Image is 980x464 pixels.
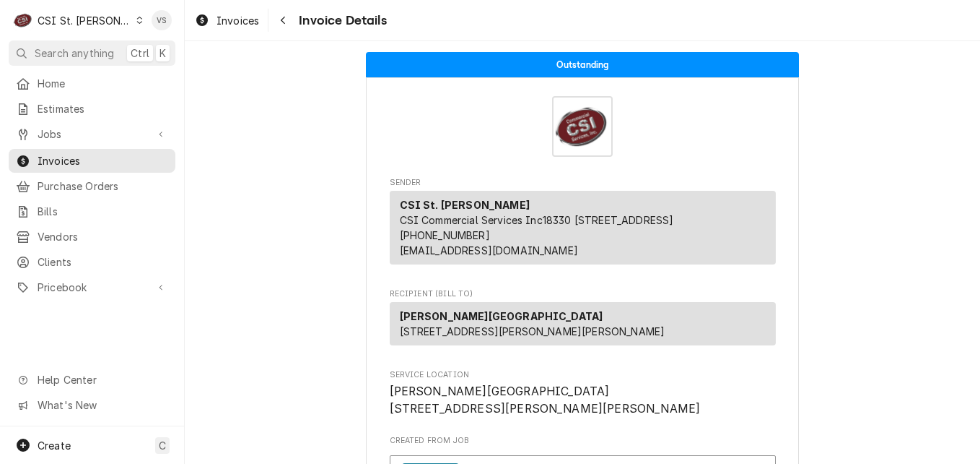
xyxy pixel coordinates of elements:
[390,288,776,352] div: Invoice Recipient
[390,177,776,271] div: Invoice Sender
[159,438,166,453] span: C
[159,46,166,61] span: K
[390,384,701,416] span: [PERSON_NAME][GEOGRAPHIC_DATA] [STREET_ADDRESS][PERSON_NAME][PERSON_NAME]
[390,191,776,270] div: Sender
[9,225,175,249] a: Vendors
[271,9,294,32] button: Navigate back
[366,52,799,77] div: Status
[9,393,175,417] a: Go to What's New
[38,101,168,116] span: Estimates
[152,10,172,30] div: VS
[294,11,386,30] span: Invoice Details
[390,435,776,447] span: Created From Job
[38,76,168,91] span: Home
[189,9,265,33] a: Invoices
[9,174,175,198] a: Purchase Orders
[390,302,776,345] div: Recipient (Bill To)
[9,250,175,274] a: Clients
[38,439,71,452] span: Create
[13,10,33,30] div: C
[400,325,665,338] span: [STREET_ADDRESS][PERSON_NAME][PERSON_NAME]
[38,179,168,194] span: Purchase Orders
[9,275,175,299] a: Go to Pricebook
[38,13,131,28] div: CSI St. [PERSON_NAME]
[556,60,609,69] span: Outstanding
[9,40,175,66] button: Search anythingCtrlK
[38,204,168,219] span: Bills
[38,280,146,295] span: Pricebook
[390,369,776,418] div: Service Location
[400,229,490,241] a: [PHONE_NUMBER]
[38,254,168,270] span: Clients
[38,372,167,387] span: Help Center
[38,126,146,142] span: Jobs
[9,97,175,121] a: Estimates
[390,177,776,189] span: Sender
[552,96,613,157] img: Logo
[9,149,175,173] a: Invoices
[35,46,114,61] span: Search anything
[400,244,578,257] a: [EMAIL_ADDRESS][DOMAIN_NAME]
[216,13,259,28] span: Invoices
[390,302,776,351] div: Recipient (Bill To)
[390,383,776,417] span: Service Location
[9,72,175,95] a: Home
[9,199,175,223] a: Bills
[390,369,776,381] span: Service Location
[131,46,149,61] span: Ctrl
[38,398,167,413] span: What's New
[390,288,776,300] span: Recipient (Bill To)
[400,214,674,226] span: CSI Commercial Services Inc18330 [STREET_ADDRESS]
[400,199,530,211] strong: CSI St. [PERSON_NAME]
[9,122,175,146] a: Go to Jobs
[390,191,776,265] div: Sender
[13,10,33,30] div: CSI St. Louis's Avatar
[400,310,603,322] strong: [PERSON_NAME][GEOGRAPHIC_DATA]
[38,153,168,168] span: Invoices
[38,229,168,244] span: Vendors
[9,368,175,392] a: Go to Help Center
[152,10,172,30] div: Vicky Stuesse's Avatar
